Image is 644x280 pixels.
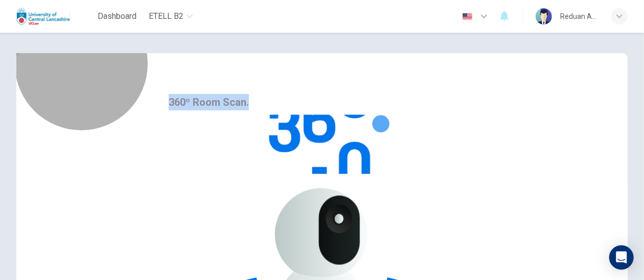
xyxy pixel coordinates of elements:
[149,10,183,22] span: eTELL B2
[145,7,197,26] button: eTELL B2
[98,10,136,22] span: Dashboard
[609,245,634,270] div: Open Intercom Messenger
[16,6,94,27] a: Uclan logo
[461,13,474,20] img: en
[169,96,249,108] span: 360º Room Scan.
[94,7,141,26] button: Dashboard
[16,6,70,27] img: Uclan logo
[536,8,552,25] img: Profile picture
[560,10,599,22] div: Reduan Asif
